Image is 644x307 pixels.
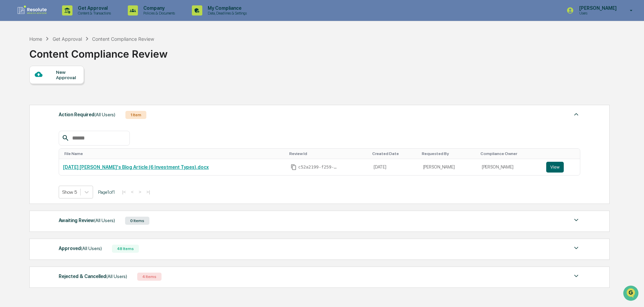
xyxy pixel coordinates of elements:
p: Users [574,11,620,16]
div: Awaiting Review [59,216,115,225]
div: New Approval [56,69,79,80]
div: Content Compliance Review [29,42,168,60]
p: Company [138,5,178,11]
div: Toggle SortBy [372,151,416,156]
p: Content & Transactions [72,11,114,16]
iframe: Open customer support [622,285,641,303]
div: Action Required [59,110,115,119]
img: caret [572,110,580,118]
div: Home [29,36,42,42]
p: [PERSON_NAME] [574,5,620,11]
p: Policies & Documents [138,11,178,16]
p: Data, Deadlines & Settings [202,11,250,16]
button: View [546,162,564,173]
span: (All Users) [81,246,102,251]
span: c52a2199-f259-4024-90af-cc7cf416cdc1 [298,164,339,170]
img: caret [572,216,580,224]
div: Rejected & Cancelled [59,272,127,281]
button: < [129,189,136,195]
td: [PERSON_NAME] [419,159,478,175]
button: |< [120,189,128,195]
div: Get Approval [53,36,82,42]
div: 0 Items [125,217,149,225]
div: 🗄️ [49,86,54,91]
div: 1 Item [125,111,146,119]
div: Content Compliance Review [92,36,154,42]
button: > [137,189,143,195]
div: 🔎 [7,98,12,104]
div: Toggle SortBy [64,151,284,156]
img: 1746055101610-c473b297-6a78-478c-a979-82029cc54cd1 [7,52,19,64]
div: 4 Items [137,273,162,281]
span: Pylon [67,114,82,119]
span: Data Lookup [13,98,42,104]
a: 🖐️Preclearance [4,82,46,94]
span: Preclearance [13,85,43,92]
div: Approved [59,244,102,253]
div: 🖐️ [7,86,12,91]
a: Powered byPylon [48,114,82,119]
div: Toggle SortBy [289,151,367,156]
p: My Compliance [202,5,250,11]
td: [PERSON_NAME] [478,159,542,175]
a: 🔎Data Lookup [4,95,45,107]
img: logo [16,5,49,16]
img: caret [572,272,580,280]
div: Toggle SortBy [548,151,578,156]
span: (All Users) [94,112,115,117]
span: Copy Id [291,164,297,170]
span: (All Users) [106,274,127,279]
div: Toggle SortBy [422,151,475,156]
div: Toggle SortBy [480,151,539,156]
p: Get Approval [72,5,114,11]
span: (All Users) [94,218,115,223]
div: 48 Items [112,245,139,253]
div: Start new chat [23,52,111,58]
a: View [546,162,576,173]
td: [DATE] [370,159,419,175]
button: Start new chat [115,54,123,62]
img: caret [572,244,580,252]
a: 🗄️Attestations [46,82,86,94]
p: How can we help? [7,14,123,25]
span: Page 1 of 1 [98,189,115,195]
div: We're available if you need us! [23,58,85,64]
a: [DATE] [PERSON_NAME]'s Blog Article (6 Investment Types).docx [63,164,209,170]
span: Attestations [56,85,84,92]
button: >| [144,189,152,195]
